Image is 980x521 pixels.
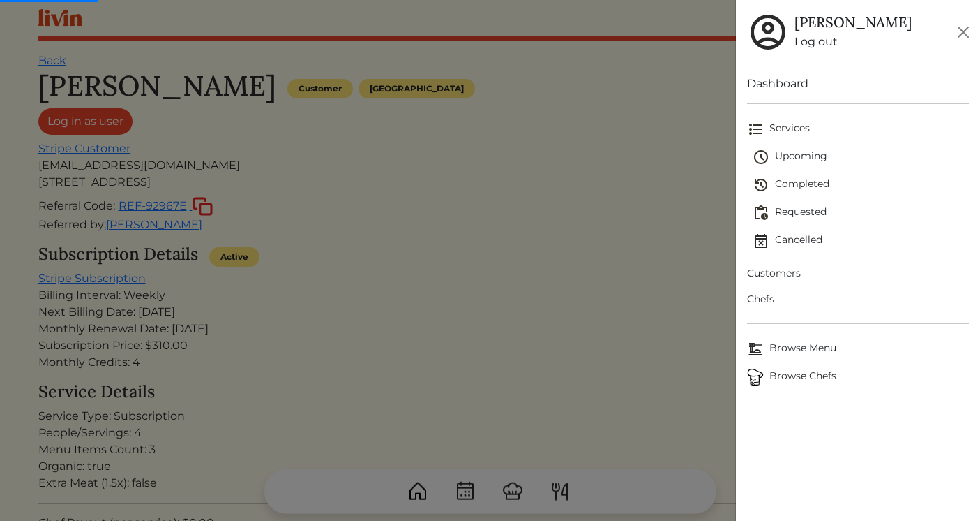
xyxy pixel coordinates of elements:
[747,292,969,307] span: Chefs
[747,369,969,386] span: Browse Chefs
[747,286,969,312] a: Chefs
[753,171,969,199] a: Completed
[747,121,764,138] img: format_list_bulleted-ebc7f0161ee23162107b508e562e81cd567eeab2455044221954b09d19068e74.svg
[753,205,769,221] img: pending_actions-fd19ce2ea80609cc4d7bbea353f93e2f363e46d0f816104e4e0650fdd7f915cf.svg
[794,14,912,31] h5: [PERSON_NAME]
[753,149,769,166] img: schedule-fa401ccd6b27cf58db24c3bb5584b27dcd8bd24ae666a918e1c6b4ae8c451a22.svg
[753,233,969,249] span: Cancelled
[753,199,969,227] a: Requested
[747,363,969,391] a: ChefsBrowse Chefs
[747,341,969,358] span: Browse Menu
[747,335,969,363] a: Browse MenuBrowse Menu
[753,233,769,249] img: event_cancelled-67e280bd0a9e072c26133efab016668ee6d7272ad66fa3c7eb58af48b074a3a4.svg
[753,177,769,193] img: history-2b446bceb7e0f53b931186bf4c1776ac458fe31ad3b688388ec82af02103cd45.svg
[753,205,969,221] span: Requested
[747,369,764,386] img: Browse Chefs
[747,341,764,358] img: Browse Menu
[747,266,969,281] span: Customers
[747,260,969,286] a: Customers
[747,121,969,138] span: Services
[753,143,969,171] a: Upcoming
[952,21,974,43] button: Close
[794,34,912,50] a: Log out
[747,75,969,92] a: Dashboard
[753,149,969,166] span: Upcoming
[747,115,969,143] a: Services
[753,177,969,193] span: Completed
[753,227,969,255] a: Cancelled
[747,11,789,53] img: user_account-e6e16d2ec92f44fc35f99ef0dc9cddf60790bfa021a6ecb1c896eb5d2907b31c.svg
